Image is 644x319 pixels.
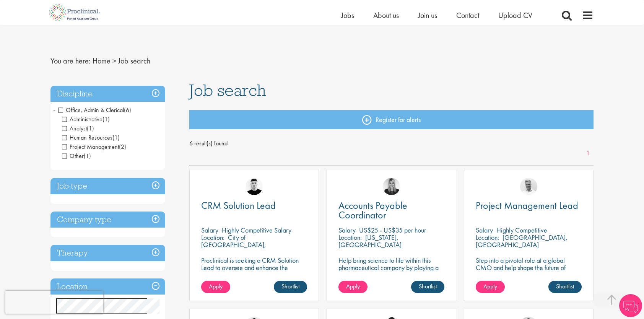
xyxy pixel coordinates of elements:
[246,178,263,195] img: Patrick Melody
[201,257,307,286] p: Proclinical is seeking a CRM Solution Lead to oversee and enhance the Salesforce platform for EME...
[87,124,94,132] span: (1)
[62,115,110,123] span: Administrative
[346,282,360,290] span: Apply
[418,10,437,20] a: Join us
[383,178,400,195] img: Janelle Jones
[274,281,307,293] a: Shortlist
[476,226,493,234] span: Salary
[53,104,55,116] span: -
[58,106,124,114] span: Office, Admin & Clerical
[124,106,131,114] span: (6)
[496,226,547,234] p: Highly Competitive
[411,281,444,293] a: Shortlist
[118,56,150,66] span: Job search
[50,86,165,102] h3: Discipline
[112,56,116,66] span: >
[50,212,165,228] h3: Company type
[62,133,120,142] span: Human Resources
[476,257,582,278] p: Step into a pivotal role at a global CMO and help shape the future of healthcare manufacturing.
[338,201,444,220] a: Accounts Payable Coordinator
[341,10,354,20] a: Jobs
[189,138,594,149] span: 6 result(s) found
[476,199,578,212] span: Project Management Lead
[93,56,111,66] a: breadcrumb link
[498,10,532,20] a: Upload CV
[548,281,582,293] a: Shortlist
[201,233,224,242] span: Location:
[201,199,276,212] span: CRM Solution Lead
[483,282,497,290] span: Apply
[209,282,223,290] span: Apply
[201,281,230,293] a: Apply
[62,124,87,132] span: Analyst
[62,143,119,151] span: Project Management
[119,143,126,151] span: (2)
[112,133,120,142] span: (1)
[189,110,594,129] a: Register for alerts
[201,201,307,210] a: CRM Solution Lead
[50,56,91,66] span: You are here:
[62,143,126,151] span: Project Management
[50,178,165,194] h3: Job type
[619,294,642,317] img: Chatbot
[338,199,407,221] span: Accounts Payable Coordinator
[476,233,499,242] span: Location:
[338,226,356,234] span: Salary
[102,115,110,123] span: (1)
[62,124,94,132] span: Analyst
[84,152,91,160] span: (1)
[50,278,165,295] h3: Location
[62,133,112,142] span: Human Resources
[359,226,426,234] p: US$25 - US$35 per hour
[58,106,131,114] span: Office, Admin & Clerical
[582,149,594,158] a: 1
[62,115,102,123] span: Administrative
[5,291,103,314] iframe: reCAPTCHA
[62,152,84,160] span: Other
[338,281,368,293] a: Apply
[338,257,444,278] p: Help bring science to life within this pharmaceutical company by playing a key role in their fina...
[201,233,266,256] p: City of [GEOGRAPHIC_DATA], [GEOGRAPHIC_DATA]
[222,226,291,234] p: Highly Competitive Salary
[338,233,402,249] p: [US_STATE], [GEOGRAPHIC_DATA]
[476,201,582,210] a: Project Management Lead
[50,245,165,261] h3: Therapy
[189,80,266,101] span: Job search
[476,281,505,293] a: Apply
[476,233,568,249] p: [GEOGRAPHIC_DATA], [GEOGRAPHIC_DATA]
[373,10,399,20] a: About us
[62,152,91,160] span: Other
[520,178,537,195] img: Joshua Bye
[456,10,479,20] a: Contact
[338,233,362,242] span: Location:
[201,226,218,234] span: Salary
